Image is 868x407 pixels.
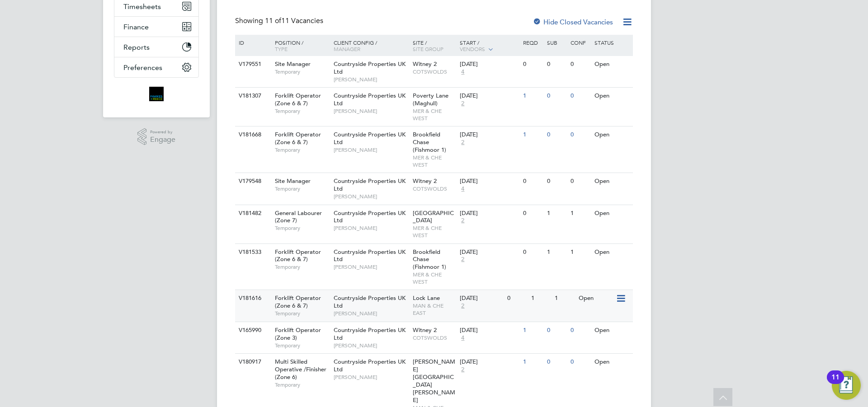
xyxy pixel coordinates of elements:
[460,178,519,185] div: [DATE]
[592,322,632,339] div: Open
[592,354,632,370] div: Open
[114,37,198,57] button: Reports
[576,290,616,307] div: Open
[413,108,456,122] span: MER & CHE WEST
[236,290,268,307] div: V181616
[114,17,198,37] button: Finance
[592,173,632,190] div: Open
[334,342,408,349] span: [PERSON_NAME]
[334,92,406,107] span: Countryside Properties UK Ltd
[114,57,198,77] button: Preferences
[521,173,544,190] div: 0
[592,56,632,73] div: Open
[521,354,544,370] div: 1
[275,294,321,309] span: Forklift Operator (Zone 6 & 7)
[275,131,321,146] span: Forklift Operator (Zone 6 & 7)
[275,225,329,232] span: Temporary
[236,244,268,261] div: V181533
[236,322,268,339] div: V165990
[413,45,443,52] span: Site Group
[413,154,456,168] span: MER & CHE WEST
[123,23,149,31] span: Finance
[275,381,329,388] span: Temporary
[521,322,544,339] div: 1
[236,205,268,222] div: V181482
[545,205,568,222] div: 1
[521,56,544,73] div: 0
[568,35,592,50] div: Conf
[236,88,268,104] div: V181307
[458,35,521,57] div: Start /
[460,100,466,108] span: 2
[331,35,410,56] div: Client Config /
[334,60,406,75] span: Countryside Properties UK Ltd
[265,16,323,25] span: 11 Vacancies
[568,244,592,261] div: 1
[275,310,329,317] span: Temporary
[413,248,446,271] span: Brookfield Chase (Fishmoor 1)
[236,126,268,143] div: V181668
[545,322,568,339] div: 0
[460,295,503,302] div: [DATE]
[334,310,408,317] span: [PERSON_NAME]
[150,136,175,144] span: Engage
[410,35,458,56] div: Site /
[568,88,592,104] div: 0
[460,327,519,334] div: [DATE]
[460,334,466,342] span: 4
[460,217,466,225] span: 2
[275,60,311,68] span: Site Manager
[137,128,176,145] a: Powered byEngage
[413,225,456,239] span: MER & CHE WEST
[413,60,437,68] span: Witney 2
[413,271,456,285] span: MER & CHE WEST
[275,68,329,75] span: Temporary
[334,294,406,309] span: Countryside Properties UK Ltd
[334,76,408,83] span: [PERSON_NAME]
[545,126,568,143] div: 0
[533,18,613,26] label: Hide Closed Vacancies
[545,354,568,370] div: 0
[413,358,455,403] span: [PERSON_NAME][GEOGRAPHIC_DATA][PERSON_NAME]
[460,210,519,217] div: [DATE]
[275,146,329,154] span: Temporary
[413,302,456,316] span: MAN & CHE EAST
[545,88,568,104] div: 0
[521,88,544,104] div: 1
[460,366,466,374] span: 2
[275,185,329,192] span: Temporary
[460,139,466,146] span: 2
[529,290,552,307] div: 1
[334,248,406,263] span: Countryside Properties UK Ltd
[592,126,632,143] div: Open
[275,108,329,115] span: Temporary
[413,131,446,154] span: Brookfield Chase (Fishmoor 1)
[505,290,528,307] div: 0
[413,92,448,107] span: Poverty Lane (Maghull)
[568,205,592,222] div: 1
[460,302,466,310] span: 2
[831,377,840,389] div: 11
[275,248,321,263] span: Forklift Operator (Zone 6 & 7)
[521,35,544,50] div: Reqd
[545,244,568,261] div: 1
[413,177,437,185] span: Witney 2
[592,205,632,222] div: Open
[275,358,326,381] span: Multi Skilled Operative /Finisher (Zone 6)
[592,88,632,104] div: Open
[545,35,568,50] div: Sub
[545,173,568,190] div: 0
[413,334,456,342] span: COTSWOLDS
[552,290,576,307] div: 1
[521,244,544,261] div: 0
[460,92,519,100] div: [DATE]
[150,128,175,136] span: Powered by
[413,294,440,302] span: Lock Lane
[460,358,519,366] div: [DATE]
[568,354,592,370] div: 0
[521,205,544,222] div: 0
[521,126,544,143] div: 1
[334,263,408,271] span: [PERSON_NAME]
[334,225,408,232] span: [PERSON_NAME]
[334,45,360,52] span: Manager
